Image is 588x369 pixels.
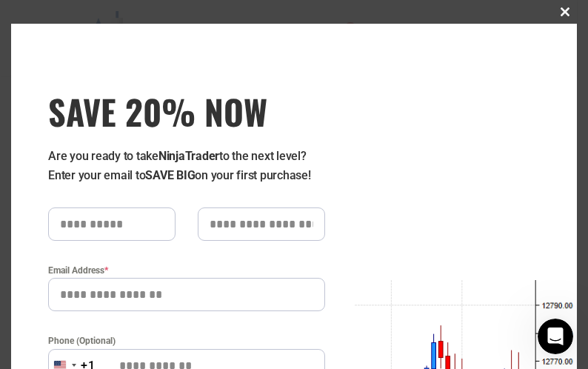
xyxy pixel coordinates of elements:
label: Phone (Optional) [48,333,325,348]
p: Are you ready to take to the next level? Enter your email to on your first purchase! [48,147,325,185]
strong: NinjaTrader [158,149,219,163]
iframe: Intercom live chat [538,319,573,354]
span: SAVE 20% NOW [48,90,325,132]
strong: SAVE BIG [145,168,195,182]
label: Email Address [48,263,325,278]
